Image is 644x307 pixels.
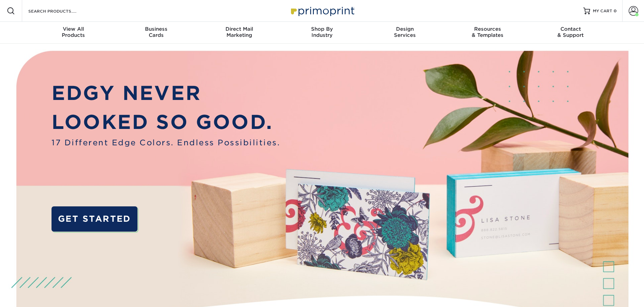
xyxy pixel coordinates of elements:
span: Shop By [281,26,364,32]
span: Direct Mail [198,26,281,32]
p: EDGY NEVER [52,79,280,108]
a: View AllProducts [32,22,115,44]
a: Resources& Templates [446,22,529,44]
span: Resources [446,26,529,32]
span: Contact [529,26,612,32]
div: Industry [281,26,364,38]
div: Services [363,26,446,38]
span: 17 Different Edge Colors. Endless Possibilities. [52,137,280,148]
span: MY CART [593,8,612,14]
span: View All [32,26,115,32]
a: DesignServices [363,22,446,44]
span: 0 [614,9,617,13]
input: SEARCH PRODUCTS..... [28,7,94,15]
div: & Support [529,26,612,38]
span: Design [363,26,446,32]
p: LOOKED SO GOOD. [52,108,280,137]
img: Primoprint [288,3,356,18]
span: Business [115,26,198,32]
div: & Templates [446,26,529,38]
a: Direct MailMarketing [198,22,281,44]
a: Shop ByIndustry [281,22,364,44]
div: Products [32,26,115,38]
a: BusinessCards [115,22,198,44]
a: Contact& Support [529,22,612,44]
div: Cards [115,26,198,38]
a: GET STARTED [52,206,137,232]
div: Marketing [198,26,281,38]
